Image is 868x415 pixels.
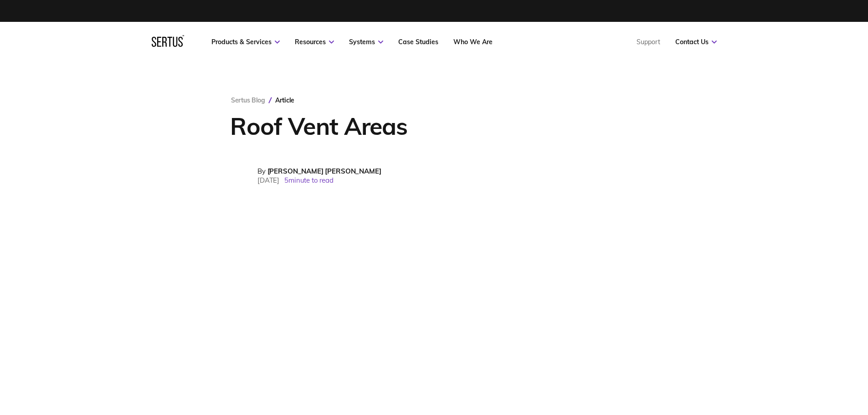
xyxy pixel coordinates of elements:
a: Case Studies [398,38,438,46]
span: 5 minute to read [284,176,334,184]
a: Systems [349,38,383,46]
a: Contact Us [675,38,717,46]
h1: Roof Vent Areas [230,113,407,139]
a: Who We Are [453,38,493,46]
a: Products & Services [211,38,280,46]
a: Sertus Blog [231,96,265,104]
a: Resources [295,38,334,46]
span: [DATE] [257,176,279,184]
a: Support [637,38,660,46]
div: By [257,167,381,175]
span: [PERSON_NAME] [PERSON_NAME] [267,167,381,175]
